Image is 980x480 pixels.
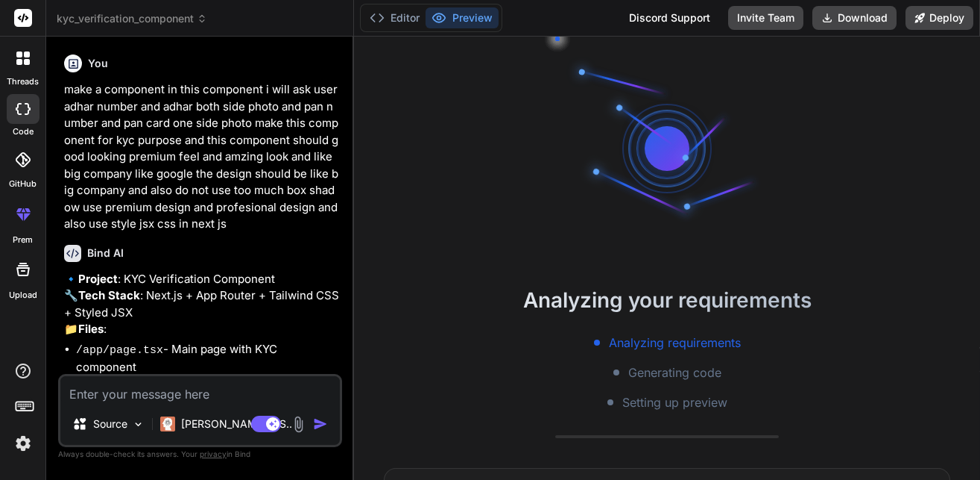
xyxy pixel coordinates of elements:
[132,418,145,431] img: Pick Models
[58,447,342,461] p: Always double-check its answers. Your in Bind
[364,7,426,28] button: Editor
[200,449,227,458] span: privacy
[76,344,163,357] code: /app/page.tsx
[57,11,207,26] span: kyc_verification_component
[620,6,719,30] div: Discord Support
[181,417,292,431] p: [PERSON_NAME] 4 S..
[13,125,34,138] label: code
[78,288,140,302] strong: Tech Stack
[728,6,803,30] button: Invite Team
[313,417,328,431] img: icon
[354,284,980,316] h2: Analyzing your requirements
[905,6,973,30] button: Deploy
[78,322,104,336] strong: Files
[88,56,108,71] h6: You
[87,246,124,261] h6: Bind AI
[93,417,127,431] p: Source
[78,272,118,286] strong: Project
[290,416,307,433] img: attachment
[10,431,36,456] img: settings
[160,417,175,431] img: Claude 4 Sonnet
[64,81,339,233] p: make a component in this component i will ask user adhar number and adhar both side photo and pan...
[7,75,39,88] label: threads
[622,393,727,411] span: Setting up preview
[628,364,721,381] span: Generating code
[9,178,37,190] label: GitHub
[426,7,499,28] button: Preview
[13,234,33,246] label: prem
[76,341,339,376] li: - Main page with KYC component
[9,289,37,302] label: Upload
[812,6,897,30] button: Download
[64,271,339,338] p: 🔹 : KYC Verification Component 🔧 : Next.js + App Router + Tailwind CSS + Styled JSX 📁 :
[609,334,741,352] span: Analyzing requirements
